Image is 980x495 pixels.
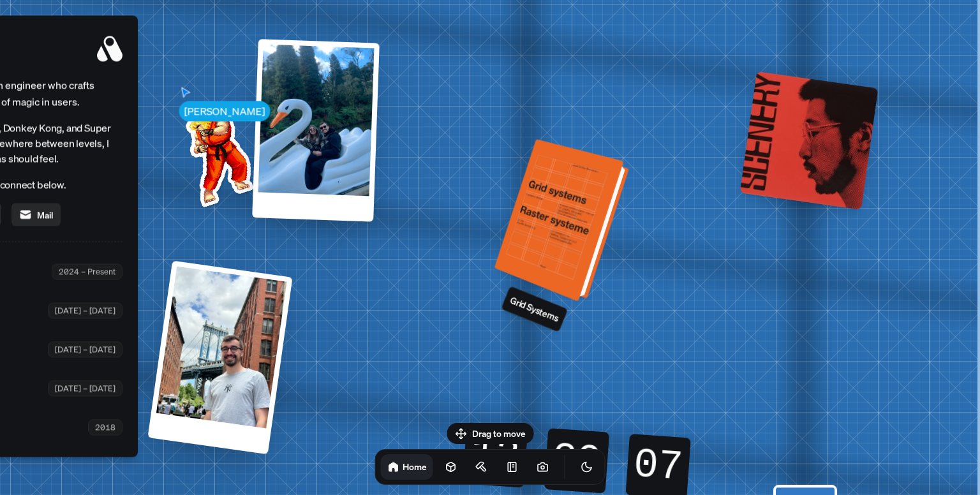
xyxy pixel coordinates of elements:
div: [DATE] – [DATE] [48,302,122,318]
p: Grid Systems [509,293,561,325]
button: Toggle Theme [574,454,600,480]
a: Mail [11,203,61,226]
img: Profile example [152,92,281,221]
a: Home [381,454,433,480]
div: 2018 [88,419,122,435]
h1: Home [403,461,427,473]
div: [DATE] – [DATE] [48,380,122,396]
div: 2024 – Present [52,263,122,279]
div: [DATE] – [DATE] [48,341,122,357]
span: Mail [37,208,53,221]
